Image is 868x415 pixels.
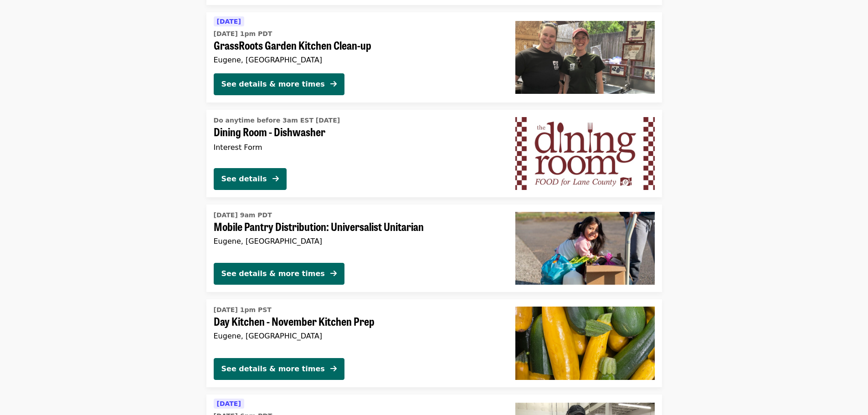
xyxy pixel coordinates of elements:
div: See details & more times [221,79,325,90]
i: arrow-right icon [330,269,337,278]
span: [DATE] [217,400,241,407]
img: Mobile Pantry Distribution: Universalist Unitarian organized by Food for Lane County [515,212,655,285]
div: Eugene, [GEOGRAPHIC_DATA] [214,56,501,64]
span: [DATE] [217,18,241,25]
div: Eugene, [GEOGRAPHIC_DATA] [214,332,501,340]
time: [DATE] 1pm PST [214,305,272,315]
time: [DATE] 1pm PDT [214,29,272,39]
span: Interest Form [214,143,262,152]
img: Day Kitchen - November Kitchen Prep organized by Food for Lane County [515,307,655,379]
div: See details [221,174,267,184]
img: GrassRoots Garden Kitchen Clean-up organized by Food for Lane County [515,21,655,94]
button: See details [214,168,287,190]
div: See details & more times [221,364,325,374]
a: See details for "Day Kitchen - November Kitchen Prep" [206,299,662,387]
div: See details & more times [221,268,325,279]
img: Dining Room - Dishwasher organized by Food for Lane County [515,117,655,190]
button: See details & more times [214,73,344,95]
a: See details for "Mobile Pantry Distribution: Universalist Unitarian" [206,205,662,292]
div: Eugene, [GEOGRAPHIC_DATA] [214,237,501,246]
a: See details for "Dining Room - Dishwasher" [206,110,662,197]
i: arrow-right icon [272,174,279,183]
button: See details & more times [214,263,344,285]
i: arrow-right icon [330,364,337,373]
button: See details & more times [214,358,344,380]
span: Mobile Pantry Distribution: Universalist Unitarian [214,220,501,233]
a: See details for "GrassRoots Garden Kitchen Clean-up" [206,12,662,102]
time: [DATE] 9am PDT [214,210,272,220]
span: GrassRoots Garden Kitchen Clean-up [214,39,501,52]
i: arrow-right icon [330,80,337,88]
span: Dining Room - Dishwasher [214,125,501,138]
span: Do anytime before 3am EST [DATE] [214,117,340,124]
span: Day Kitchen - November Kitchen Prep [214,315,501,328]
